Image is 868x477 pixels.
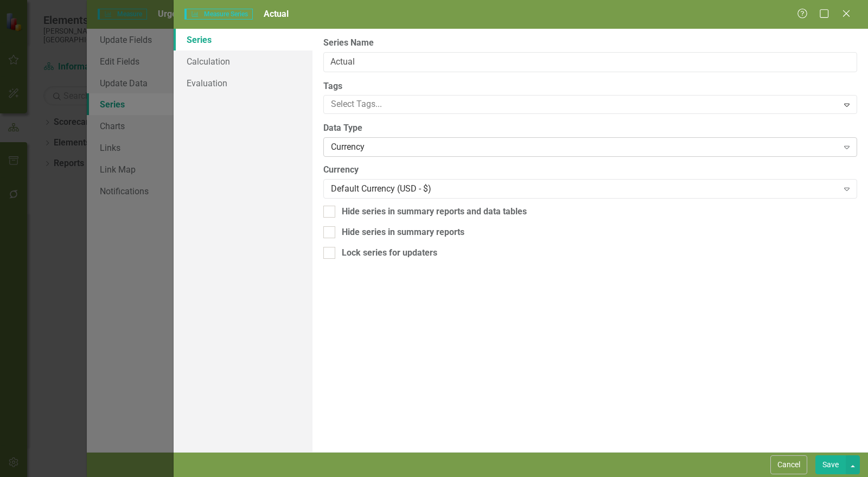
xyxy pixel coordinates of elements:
label: Data Type [323,122,857,135]
div: Hide series in summary reports and data tables [342,206,527,218]
label: Currency [323,164,857,176]
input: Series Name [323,52,857,72]
span: Actual [264,9,289,19]
button: Save [815,455,846,474]
a: Evaluation [174,72,312,94]
button: Cancel [770,455,807,474]
label: Tags [323,80,857,93]
span: Measure Series [184,9,253,20]
div: Lock series for updaters [342,247,437,259]
label: Series Name [323,37,857,49]
div: Default Currency (USD - $) [331,183,838,195]
div: Currency [331,141,838,154]
a: Calculation [174,50,312,72]
a: Series [174,29,312,50]
div: Hide series in summary reports [342,226,464,239]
